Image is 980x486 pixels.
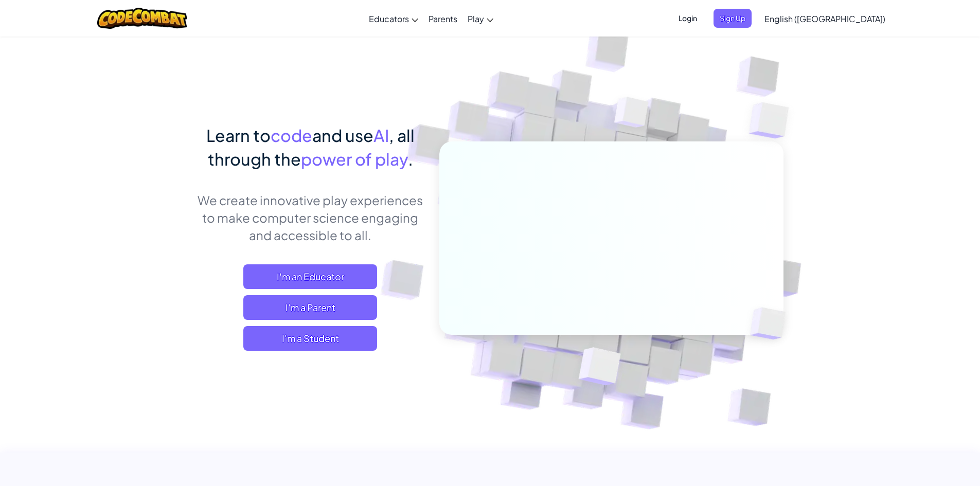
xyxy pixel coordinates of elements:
span: Play [468,13,484,24]
img: Overlap cubes [728,77,817,164]
span: Educators [369,13,409,24]
a: I'm a Parent [243,295,377,320]
p: We create innovative play experiences to make computer science engaging and accessible to all. [197,191,424,244]
span: English ([GEOGRAPHIC_DATA]) [764,13,885,24]
a: English ([GEOGRAPHIC_DATA]) [759,5,890,32]
img: Overlap cubes [733,286,810,361]
a: Educators [364,5,423,32]
a: I'm an Educator [243,264,377,289]
span: power of play [301,149,408,169]
img: Overlap cubes [595,77,669,153]
span: and use [312,125,373,146]
span: Learn to [206,125,271,146]
span: AI [373,125,389,146]
button: Login [672,9,703,28]
img: CodeCombat logo [97,8,187,29]
button: I'm a Student [243,326,377,351]
button: Sign Up [714,9,752,28]
span: code [271,125,312,146]
a: Play [462,5,498,32]
img: Overlap cubes [553,326,645,411]
a: Parents [423,5,462,32]
span: . [408,149,413,169]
